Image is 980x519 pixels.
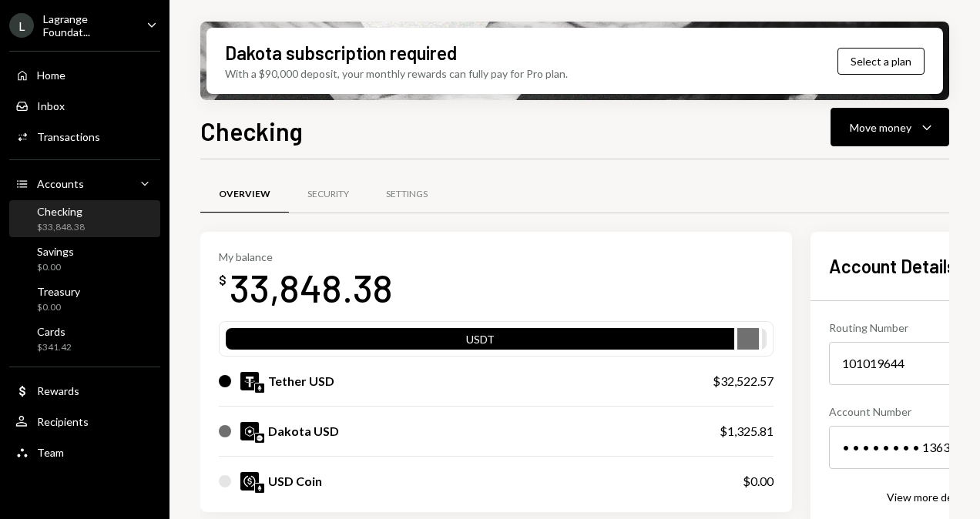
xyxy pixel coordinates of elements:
div: USD Coin [268,472,322,491]
div: Dakota subscription required [225,40,457,65]
a: Savings$0.00 [9,240,160,277]
div: $33,848.38 [37,221,85,234]
div: Lagrange Foundat... [43,12,134,39]
div: Home [37,69,65,82]
div: Team [37,446,64,459]
a: Home [9,61,160,89]
div: 33,848.38 [230,263,393,312]
div: Savings [37,245,74,258]
a: Recipients [9,407,160,435]
a: Overview [200,175,289,214]
div: Rewards [37,384,79,397]
div: My balance [219,250,393,263]
img: base-mainnet [255,434,264,443]
div: Checking [37,205,85,218]
a: Security [289,175,367,214]
img: DKUSD [240,422,259,440]
div: $32,522.57 [713,372,774,390]
div: Settings [386,188,428,201]
div: $341.42 [37,341,72,354]
div: With a $90,000 deposit, your monthly rewards can fully pay for Pro plan. [225,65,568,82]
div: USDT [226,331,734,353]
div: Transactions [37,130,100,143]
div: Dakota USD [268,422,339,440]
div: Accounts [37,177,84,190]
div: $0.00 [37,301,80,314]
button: Move money [831,108,949,146]
div: Overview [219,188,270,201]
div: Cards [37,325,72,338]
img: USDC [240,472,259,491]
a: Team [9,438,160,466]
div: $0.00 [743,472,774,491]
img: USDT [240,372,259,390]
div: Tether USD [268,372,334,390]
a: Inbox [9,92,160,119]
a: Transactions [9,122,160,150]
div: Security [307,188,349,201]
h1: Checking [200,116,303,146]
div: $1,325.81 [720,422,774,440]
div: Move money [850,119,911,136]
a: Accounts [9,169,160,197]
div: Recipients [37,415,89,428]
div: Inbox [37,99,65,112]
a: Checking$33,848.38 [9,200,160,237]
img: ethereum-mainnet [255,383,264,393]
div: View more details [887,491,973,504]
div: $0.00 [37,261,74,274]
a: Settings [367,175,446,214]
div: L [9,13,34,38]
a: Treasury$0.00 [9,280,160,317]
a: Rewards [9,377,160,404]
button: Select a plan [837,48,925,75]
a: Cards$341.42 [9,320,160,357]
div: Treasury [37,285,80,298]
img: ethereum-mainnet [255,484,264,493]
div: $ [219,273,227,288]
